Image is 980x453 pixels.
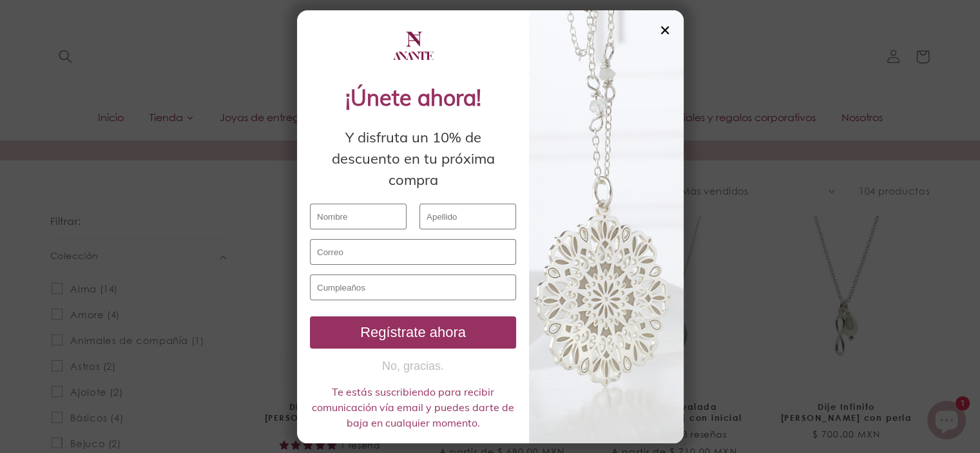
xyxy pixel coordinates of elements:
div: ✕ [659,23,671,37]
div: ¡Únete ahora! [310,81,516,114]
button: Regístrate ahora [310,316,516,349]
button: No, gracias. [310,358,516,374]
input: Cumpleaños [310,275,516,300]
input: Apellido [419,204,516,229]
input: Correo [310,239,516,265]
div: Te estás suscribiendo para recibir comunicación vía email y puedes darte de baja en cualquier mom... [310,384,516,430]
div: Regístrate ahora [315,324,511,341]
div: Y disfruta un 10% de descuento en tu próxima compra [310,127,516,191]
input: Nombre [310,204,407,229]
img: logo [390,23,436,68]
